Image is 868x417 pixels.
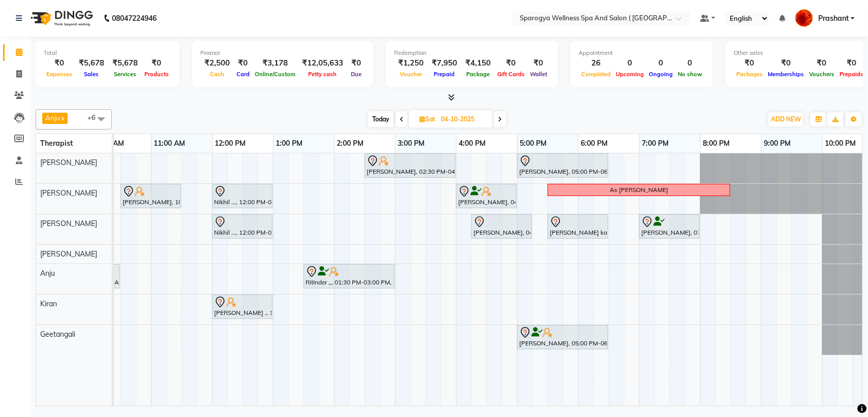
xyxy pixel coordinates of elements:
span: No show [675,71,705,78]
span: Therapist [40,139,73,148]
div: ₹7,950 [428,57,461,69]
div: ₹0 [765,57,806,69]
div: Nikhil ..., 12:00 PM-01:00 PM, Swedish 60 Min [213,216,272,237]
div: ₹4,150 [461,57,495,69]
div: ₹2,500 [200,57,234,69]
span: Prepaid [432,71,458,78]
img: logo [26,4,96,33]
span: Packages [734,71,765,78]
div: Ritinder ,,, 01:30 PM-03:00 PM, Swedish 90 Min [305,266,394,287]
div: [PERSON_NAME], 07:00 PM-08:00 PM, Swedish 60 Min [640,216,699,237]
span: Petty cash [306,71,340,78]
span: Cash [207,71,227,78]
a: 12:00 PM [213,136,249,151]
span: Sales [82,71,102,78]
span: Wallet [527,71,550,78]
span: Sat [417,115,438,123]
div: ₹0 [234,57,252,69]
span: Card [234,71,252,78]
div: [PERSON_NAME], 05:00 PM-06:30 PM, Swedish 90 Min [518,327,607,348]
span: Vouchers [806,71,837,78]
div: ₹0 [347,57,365,69]
div: [PERSON_NAME], 05:00 PM-06:30 PM, Swedish 90 Min [518,155,607,176]
div: [PERSON_NAME] kalevkarnull, 05:30 PM-06:30 PM, Swedish 60 Min [549,216,607,237]
a: 3:00 PM [396,136,428,151]
div: [PERSON_NAME], 10:30 AM-11:30 AM, Swedish 60 Min [122,185,180,207]
div: Total [44,49,171,57]
div: ₹5,678 [75,57,108,69]
a: 7:00 PM [640,136,672,151]
span: Services [111,71,139,78]
button: ADD NEW [768,112,803,126]
span: Kiran [40,299,57,308]
div: As [PERSON_NAME] [610,185,668,195]
div: ₹0 [527,57,550,69]
span: ADD NEW [771,115,801,123]
span: Anju [45,114,60,122]
span: Prepaids [837,71,866,78]
span: Gift Cards [495,71,527,78]
input: 2025-10-04 [438,112,489,127]
div: Nikhil ..., 12:00 PM-01:00 PM, Swedish 60 Min [213,185,272,207]
span: +6 [87,113,103,121]
div: 0 [675,57,705,69]
b: 08047224946 [112,4,157,33]
a: 1:00 PM [274,136,306,151]
span: Upcoming [613,71,646,78]
span: Ongoing [646,71,675,78]
div: [PERSON_NAME], 02:30 PM-04:00 PM, Swedish 90 Min [366,155,455,176]
span: Due [348,71,364,78]
span: [PERSON_NAME] [40,158,97,167]
span: Expenses [44,71,75,78]
a: 11:00 AM [152,136,188,151]
div: Redemption [394,49,550,57]
div: 0 [613,57,646,69]
span: Geetangali [40,330,75,339]
a: 8:00 PM [701,136,733,151]
div: ₹0 [806,57,837,69]
div: 26 [579,57,613,69]
div: Finance [200,49,365,57]
a: 6:00 PM [579,136,611,151]
div: ₹0 [142,57,171,69]
span: Today [368,111,394,127]
span: Package [464,71,492,78]
div: [PERSON_NAME] ., 12:00 PM-01:00 PM, Swedish 60 Min [213,296,272,317]
span: Prashant [818,13,849,24]
span: Anju [40,269,55,278]
a: 2:00 PM [335,136,367,151]
span: Voucher [397,71,425,78]
div: ₹3,178 [252,57,298,69]
a: 9:00 PM [762,136,794,151]
span: Completed [579,71,613,78]
div: ₹0 [495,57,527,69]
span: Products [142,71,171,78]
div: 0 [646,57,675,69]
div: ₹1,250 [394,57,428,69]
div: Appointment [579,49,705,57]
span: [PERSON_NAME] [40,249,97,259]
span: Online/Custom [252,71,298,78]
div: ₹0 [734,57,765,69]
div: ₹0 [44,57,75,69]
span: [PERSON_NAME] [40,188,97,198]
img: Prashant [795,9,813,27]
div: [PERSON_NAME], 04:00 PM-05:00 PM, Swedish 60 Min [457,185,516,207]
a: 5:00 PM [518,136,550,151]
div: ₹5,678 [108,57,142,69]
a: 4:00 PM [457,136,489,151]
span: Memberships [765,71,806,78]
div: ₹12,05,633 [298,57,347,69]
a: x [60,114,65,122]
span: [PERSON_NAME] [40,219,97,228]
div: [PERSON_NAME], 04:15 PM-05:15 PM, Swedish 60 Min [472,216,531,237]
div: ₹0 [837,57,866,69]
a: 10:00 PM [823,136,859,151]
